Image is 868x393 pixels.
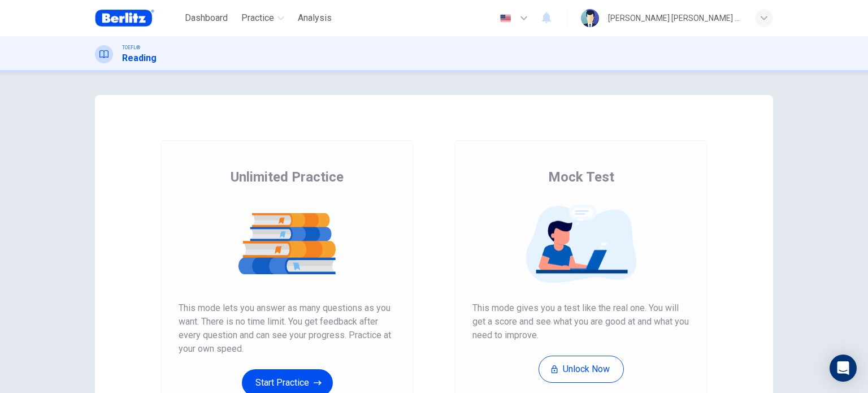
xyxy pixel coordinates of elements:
[472,301,689,342] span: This mode gives you a test like the real one. You will get a score and see what you are good at a...
[185,11,228,25] span: Dashboard
[180,8,232,28] button: Dashboard
[231,168,344,186] span: Unlimited Practice
[237,8,289,28] button: Practice
[830,355,857,382] div: Open Intercom Messenger
[539,356,624,383] button: Unlock Now
[498,14,513,23] img: en
[241,11,274,25] span: Practice
[122,44,140,51] span: TOEFL®
[179,301,396,356] span: This mode lets you answer as many questions as you want. There is no time limit. You get feedback...
[548,168,614,186] span: Mock Test
[298,11,332,25] span: Analysis
[122,51,157,65] h1: Reading
[581,9,599,27] img: Profile picture
[293,8,336,28] button: Analysis
[608,11,741,25] div: [PERSON_NAME] [PERSON_NAME] [PERSON_NAME]
[95,7,154,29] img: Berlitz Brasil logo
[95,7,180,29] a: Berlitz Brasil logo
